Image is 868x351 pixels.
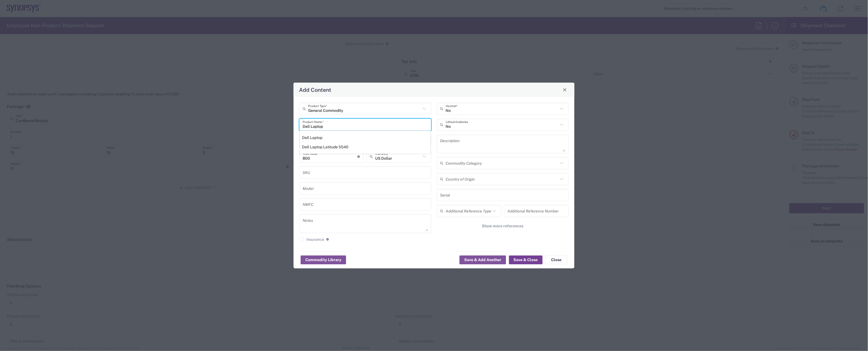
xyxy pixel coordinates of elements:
[299,86,331,94] h4: Add Content
[299,237,324,241] label: Insurance
[460,256,506,264] button: Save & Add Another
[300,142,431,151] div: Dell Laptop Latitude 5540
[482,223,524,228] span: Show more references
[509,256,543,264] button: Save & Close
[545,256,567,264] button: Close
[300,133,431,142] div: Dell Laptop
[561,86,569,93] button: Close
[301,256,346,264] button: Commodity Library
